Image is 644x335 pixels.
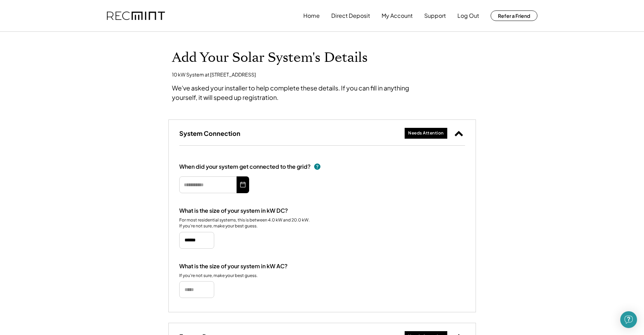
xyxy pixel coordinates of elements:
button: Support [424,9,446,23]
div: Open Intercom Messenger [620,311,637,328]
button: Refer a Friend [491,10,537,21]
button: Log Out [457,9,479,23]
h3: System Connection [179,129,240,137]
div: When did your system get connected to the grid? [179,163,311,170]
div: Needs Attention [408,130,444,136]
div: What is the size of your system in kW AC? [179,263,288,270]
h1: Add Your Solar System's Details [172,50,472,66]
button: My Account [382,9,413,23]
div: 10 kW System at [STREET_ADDRESS] [172,71,256,78]
button: Home [303,9,320,23]
img: recmint-logotype%403x.png [107,12,165,20]
button: Direct Deposit [331,9,370,23]
div: If you're not sure, make your best guess. [179,273,258,279]
div: For most residential systems, this is between 4.0 kW and 20.0 kW. If you're not sure, make your b... [179,217,310,229]
div: What is the size of your system in kW DC? [179,207,288,214]
div: We've asked your installer to help complete these details. If you can fill in anything yourself, ... [172,83,434,102]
